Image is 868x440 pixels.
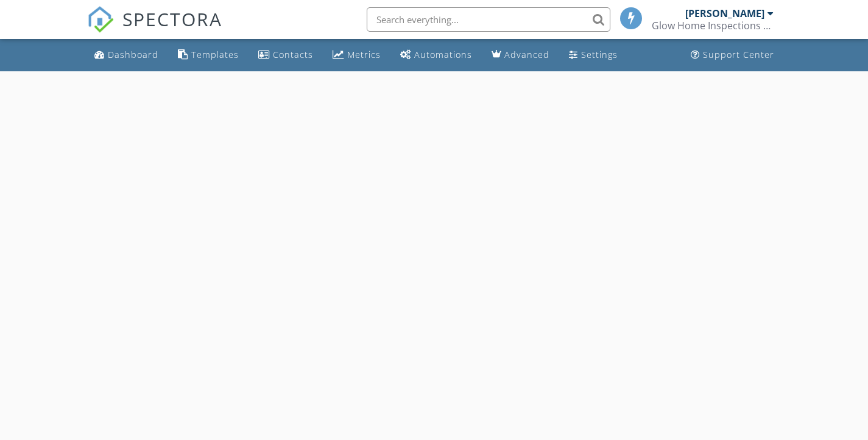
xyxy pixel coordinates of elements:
[367,7,610,32] input: Search everything...
[173,44,244,66] a: Templates
[487,44,554,66] a: Advanced
[273,49,313,60] div: Contacts
[564,44,623,66] a: Settings
[253,44,318,66] a: Contacts
[504,49,549,60] div: Advanced
[652,20,774,32] div: Glow Home Inspections PLLC
[328,44,386,66] a: Metrics
[347,49,381,60] div: Metrics
[414,49,472,60] div: Automations
[87,6,114,33] img: The Best Home Inspection Software - Spectora
[703,49,774,60] div: Support Center
[90,44,163,66] a: Dashboard
[87,16,222,42] a: SPECTORA
[395,44,477,66] a: Automations (Basic)
[191,49,239,60] div: Templates
[122,6,222,32] span: SPECTORA
[581,49,618,60] div: Settings
[686,44,779,66] a: Support Center
[108,49,158,60] div: Dashboard
[685,7,764,20] div: [PERSON_NAME]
